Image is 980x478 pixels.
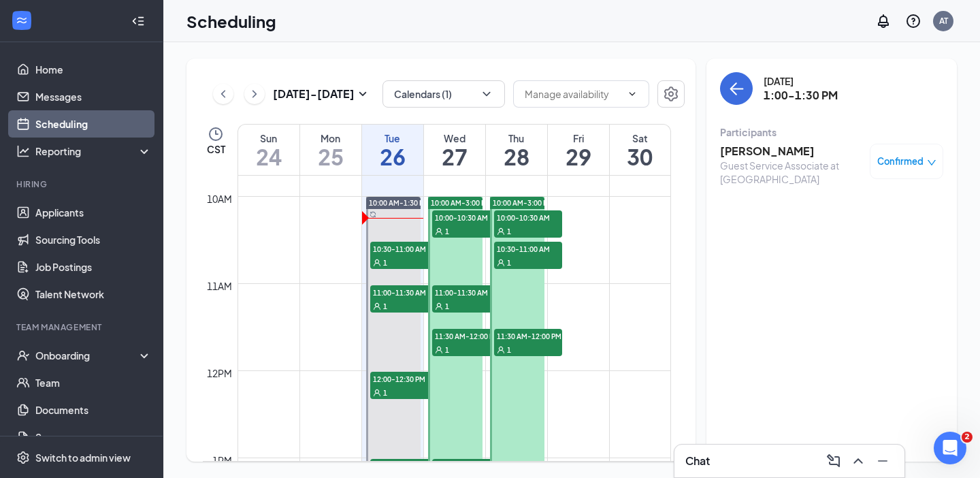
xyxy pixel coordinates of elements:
div: 12pm [204,366,235,381]
a: Messages [35,83,152,110]
span: 1 [383,388,387,398]
a: August 27, 2025 [424,125,485,175]
span: Confirmed [877,155,924,168]
svg: ArrowLeft [728,80,745,97]
span: 1 [445,302,449,311]
div: Reporting [35,144,152,158]
a: Applicants [35,199,152,226]
button: ComposeMessage [823,450,845,472]
a: Scheduling [35,110,152,138]
div: AT [939,15,948,27]
button: Settings [657,80,685,108]
a: Home [35,56,152,83]
button: ChevronLeft [213,84,233,104]
span: 1 [445,227,449,236]
button: ChevronUp [847,450,869,472]
h1: 30 [610,145,671,168]
div: 10am [204,191,235,206]
span: 1:00-1:30 PM [370,459,438,473]
span: 1 [383,258,387,268]
div: 11am [204,278,235,293]
svg: User [373,302,381,310]
button: Minimize [872,450,894,472]
svg: SmallChevronDown [355,86,371,102]
a: August 26, 2025 [362,125,423,175]
div: Fri [548,131,609,145]
iframe: Intercom live chat [934,432,966,464]
h3: [DATE] - [DATE] [273,86,355,101]
a: August 28, 2025 [486,125,547,175]
a: Team [35,369,152,396]
svg: User [497,227,505,236]
div: Mon [300,131,361,145]
span: 10:00 AM-1:30 PM [369,198,429,208]
svg: Settings [16,451,30,464]
h1: 28 [486,145,547,168]
span: 1 [507,258,511,268]
div: 1pm [210,453,235,468]
button: ChevronRight [244,84,265,104]
svg: ChevronLeft [216,86,230,102]
div: Wed [424,131,485,145]
a: August 30, 2025 [610,125,671,175]
h3: [PERSON_NAME] [720,144,863,159]
div: Participants [720,125,943,139]
span: 1 [507,227,511,236]
span: 11:30 AM-12:00 PM [432,329,500,342]
h3: Chat [685,453,710,468]
div: Team Management [16,321,149,333]
span: 10:30-11:00 AM [494,242,562,255]
span: 2 [962,432,973,443]
svg: User [435,302,443,310]
a: Sourcing Tools [35,226,152,253]
span: 12:00-12:30 PM [370,372,438,385]
svg: User [373,259,381,267]
a: August 29, 2025 [548,125,609,175]
div: Sun [238,131,299,145]
span: 10:00-10:30 AM [432,210,500,224]
svg: ComposeMessage [826,453,842,469]
span: 10:30-11:00 AM [370,242,438,255]
span: 10:00 AM-3:00 PM [431,198,491,208]
svg: Collapse [131,14,145,28]
h1: 26 [362,145,423,168]
div: Sat [610,131,671,145]
button: back-button [720,72,753,105]
h1: 27 [424,145,485,168]
svg: Settings [663,86,679,102]
div: [DATE] [764,74,838,88]
a: Talent Network [35,281,152,308]
span: 11:00-11:30 AM [432,285,500,299]
svg: Analysis [16,144,30,158]
span: 1:00-1:30 PM [432,459,500,473]
span: 1 [445,345,449,355]
svg: WorkstreamLogo [15,14,29,27]
span: 10:00-10:30 AM [494,210,562,224]
h1: 25 [300,145,361,168]
svg: ChevronRight [248,86,261,102]
span: 11:30 AM-12:00 PM [494,329,562,342]
svg: UserCheck [16,349,30,362]
svg: User [435,227,443,236]
a: Job Postings [35,253,152,281]
span: down [927,158,936,168]
h3: 1:00-1:30 PM [764,88,838,103]
svg: ChevronUp [850,453,866,469]
svg: Minimize [875,453,891,469]
input: Manage availability [525,86,621,101]
svg: User [497,259,505,267]
svg: Notifications [875,13,892,29]
span: 10:00 AM-3:00 PM [493,198,553,208]
h1: Scheduling [186,10,276,33]
svg: User [435,346,443,354]
svg: QuestionInfo [905,13,921,29]
a: August 24, 2025 [238,125,299,175]
a: Surveys [35,424,152,451]
svg: ChevronDown [480,87,493,101]
svg: User [497,346,505,354]
div: Hiring [16,178,149,190]
h1: 24 [238,145,299,168]
svg: User [373,389,381,397]
a: Documents [35,396,152,424]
